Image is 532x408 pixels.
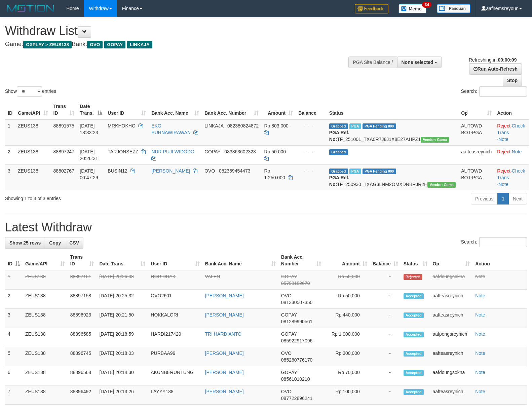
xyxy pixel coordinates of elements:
a: Reject [497,149,510,154]
span: Copy 08561010210 to clipboard [281,376,310,382]
span: Copy 087722896241 to clipboard [281,396,312,401]
a: Note [498,182,508,187]
div: - - - [298,168,324,174]
span: 88891575 [53,123,74,128]
td: - [370,309,401,328]
span: GOPAY [281,331,297,337]
span: None selected [402,60,433,65]
th: Action [472,251,527,270]
label: Show entries [5,86,56,97]
span: GOPAY [204,149,220,154]
td: [DATE] 20:14:30 [97,366,148,385]
a: Previous [471,193,498,205]
td: aafteasreynich [430,347,473,366]
td: ZEUS138 [23,309,68,328]
td: 3 [5,164,15,190]
a: [PERSON_NAME] [205,350,244,356]
a: Note [475,293,485,298]
span: Accepted [404,370,424,376]
td: 1 [5,270,23,290]
th: Date Trans.: activate to sort column descending [77,100,105,119]
span: OXPLAY > ZEUS138 [23,41,72,48]
td: 6 [5,366,23,385]
td: 88896923 [68,309,97,328]
a: Note [498,137,508,142]
span: Rejected [404,274,422,280]
td: [DATE] 20:18:59 [97,328,148,347]
a: [PERSON_NAME] [205,389,244,394]
td: - [370,347,401,366]
td: AUTOWD-BOT-PGA [458,119,494,146]
strong: 00:00:09 [498,57,517,63]
td: aafteasreynich [458,145,494,164]
a: Stop [503,75,522,86]
td: aafpengsreynich [430,328,473,347]
th: Amount: activate to sort column ascending [324,251,370,270]
span: LINKAJA [204,123,223,128]
div: PGA Site Balance / [348,57,397,68]
span: [DATE] 20:26:31 [80,149,98,161]
span: GOPAY [281,274,297,279]
span: Copy 085260776170 to clipboard [281,357,312,363]
td: ZEUS138 [23,290,68,309]
td: [DATE] 20:13:26 [97,385,148,405]
h4: Game: Bank: [5,41,348,48]
th: Date Trans.: activate to sort column ascending [97,251,148,270]
td: ZEUS138 [15,145,51,164]
td: LAYYY138 [148,385,202,405]
a: Reject [497,123,510,128]
span: GOPAY [104,41,125,48]
h1: Latest Withdraw [5,221,527,234]
span: Show 25 rows [9,240,41,246]
a: Note [512,149,522,154]
td: 88897158 [68,290,97,309]
td: 88896568 [68,366,97,385]
span: 34 [422,2,431,8]
span: Copy 085922917096 to clipboard [281,338,312,343]
input: Search: [479,237,527,247]
th: ID: activate to sort column descending [5,251,23,270]
th: Bank Acc. Number: activate to sort column ascending [278,251,324,270]
td: [DATE] 20:26:08 [97,270,148,290]
td: PURBAA99 [148,347,202,366]
td: Rp 440,000 [324,309,370,328]
a: Check Trans [497,123,525,135]
span: [DATE] 00:47:29 [80,168,98,180]
th: Bank Acc. Name: activate to sort column ascending [202,251,278,270]
a: Check Trans [497,168,525,180]
img: Button%20Memo.svg [398,4,427,13]
td: 3 [5,309,23,328]
a: Reject [497,168,510,174]
td: [DATE] 20:21:50 [97,309,148,328]
span: 88802767 [53,168,74,174]
b: PGA Ref. No: [329,175,349,187]
td: 1 [5,119,15,146]
td: 7 [5,385,23,405]
a: [PERSON_NAME] [205,312,244,318]
td: 4 [5,328,23,347]
span: Copy 082369454473 to clipboard [219,168,250,174]
span: Copy 081289990561 to clipboard [281,319,312,324]
td: Rp 70,000 [324,366,370,385]
td: 2 [5,145,15,164]
label: Search: [461,237,527,247]
td: 88896745 [68,347,97,366]
a: Note [475,331,485,337]
span: LINKAJA [127,41,152,48]
span: OVO [281,389,292,394]
td: ZEUS138 [23,385,68,405]
td: - [370,328,401,347]
td: HARDI217420 [148,328,202,347]
th: Balance: activate to sort column ascending [370,251,401,270]
td: aafdoungsokna [430,366,473,385]
td: · [494,145,529,164]
span: Copy 082380824872 to clipboard [227,123,259,128]
th: Game/API: activate to sort column ascending [15,100,51,119]
td: aafteasreynich [430,290,473,309]
span: GOPAY [281,312,297,318]
a: Note [475,312,485,318]
td: AKUNBERUNTUNG [148,366,202,385]
span: Copy 081330507350 to clipboard [281,300,312,305]
td: HOKKALORI [148,309,202,328]
a: [PERSON_NAME] [205,370,244,375]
